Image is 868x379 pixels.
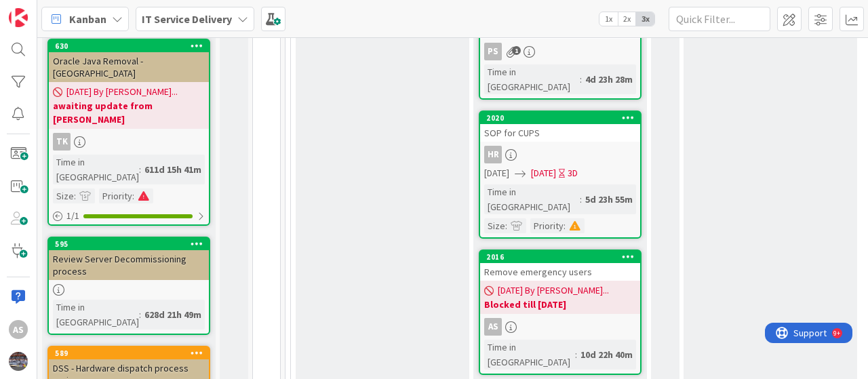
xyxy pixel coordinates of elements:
[49,250,209,280] div: Review Server Decommissioning process
[74,188,76,203] span: :
[480,251,640,281] div: 2016Remove emergency users
[28,2,62,18] span: Support
[55,239,209,249] div: 595
[564,218,566,233] span: :
[480,146,640,163] div: HR
[479,111,642,239] a: 2020SOP for CUPSHR[DATE][DATE]3DTime in [GEOGRAPHIC_DATA]:5d 23h 55mSize:Priority:
[505,218,507,233] span: :
[480,112,640,124] div: 2020
[577,347,636,362] div: 10d 22h 40m
[49,52,209,82] div: Oracle Java Removal - [GEOGRAPHIC_DATA]
[484,43,502,60] div: PS
[636,12,654,26] span: 3x
[49,40,209,52] div: 630
[139,307,141,322] span: :
[480,124,640,142] div: SOP for CUPS
[580,192,582,207] span: :
[599,12,618,26] span: 1x
[47,39,210,226] a: 630Oracle Java Removal - [GEOGRAPHIC_DATA][DATE] By [PERSON_NAME]...awaiting update from [PERSON_...
[484,218,505,233] div: Size
[568,166,578,180] div: 3D
[484,298,636,311] b: Blocked till [DATE]
[139,162,141,177] span: :
[484,318,502,336] div: AS
[486,113,640,123] div: 2020
[132,188,134,203] span: :
[9,352,28,371] img: avatar
[530,218,564,233] div: Priority
[582,192,636,207] div: 5d 23h 55m
[49,40,209,82] div: 630Oracle Java Removal - [GEOGRAPHIC_DATA]
[49,238,209,250] div: 595
[141,307,205,322] div: 628d 21h 49m
[55,348,209,358] div: 589
[484,184,580,214] div: Time in [GEOGRAPHIC_DATA]
[669,7,770,31] input: Quick Filter...
[484,64,580,94] div: Time in [GEOGRAPHIC_DATA]
[480,112,640,142] div: 2020SOP for CUPS
[49,347,209,359] div: 589
[9,8,28,27] img: Visit kanbanzone.com
[618,12,636,26] span: 2x
[69,11,106,27] span: Kanban
[480,251,640,263] div: 2016
[484,146,502,163] div: HR
[53,99,205,126] b: awaiting update from [PERSON_NAME]
[53,155,139,184] div: Time in [GEOGRAPHIC_DATA]
[66,85,178,99] span: [DATE] By [PERSON_NAME]...
[49,207,209,224] div: 1/1
[575,347,577,362] span: :
[512,46,521,55] span: 1
[582,72,636,87] div: 4d 23h 28m
[484,166,509,180] span: [DATE]
[480,318,640,336] div: AS
[47,237,210,335] a: 595Review Server Decommissioning processTime in [GEOGRAPHIC_DATA]:628d 21h 49m
[479,7,642,100] a: chssrvesx11 - Faulty NIC cardPSTime in [GEOGRAPHIC_DATA]:4d 23h 28m
[55,41,209,51] div: 630
[68,5,75,16] div: 9+
[480,43,640,60] div: PS
[484,340,575,370] div: Time in [GEOGRAPHIC_DATA]
[580,72,582,87] span: :
[53,188,74,203] div: Size
[53,133,71,151] div: TK
[99,188,132,203] div: Priority
[486,252,640,262] div: 2016
[480,263,640,281] div: Remove emergency users
[49,133,209,151] div: TK
[9,320,28,339] div: AS
[49,238,209,280] div: 595Review Server Decommissioning process
[53,300,139,330] div: Time in [GEOGRAPHIC_DATA]
[498,283,609,298] span: [DATE] By [PERSON_NAME]...
[66,209,79,223] span: 1 / 1
[479,250,642,375] a: 2016Remove emergency users[DATE] By [PERSON_NAME]...Blocked till [DATE]ASTime in [GEOGRAPHIC_DATA...
[142,12,232,26] b: IT Service Delivery
[531,166,556,180] span: [DATE]
[141,162,205,177] div: 611d 15h 41m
